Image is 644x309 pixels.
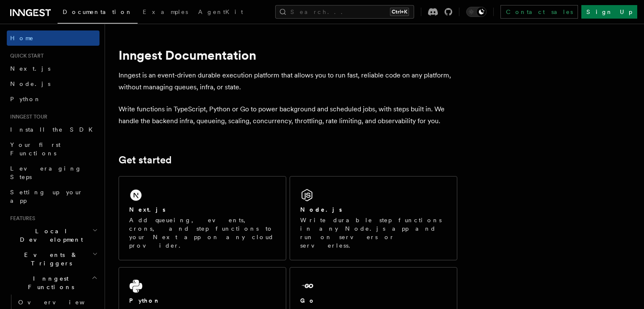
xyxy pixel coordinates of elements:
[138,3,193,23] a: Examples
[129,205,166,214] h2: Next.js
[10,126,98,133] span: Install the SDK
[10,189,83,204] span: Setting up your app
[7,185,100,208] a: Setting up your app
[7,61,100,76] a: Next.js
[7,30,100,46] a: Home
[10,141,61,157] span: Your first Functions
[119,176,286,260] a: Next.jsAdd queueing, events, crons, and step functions to your Next app on any cloud provider.
[10,96,41,102] span: Python
[7,52,44,59] span: Quick start
[63,8,133,15] span: Documentation
[10,34,34,42] span: Home
[581,5,637,19] a: Sign Up
[7,91,100,107] a: Python
[18,299,105,306] span: Overview
[7,271,100,295] button: Inngest Functions
[119,69,457,93] p: Inngest is an event-driven durable execution platform that allows you to run fast, reliable code ...
[500,5,578,19] a: Contact sales
[119,154,171,166] a: Get started
[10,65,50,72] span: Next.js
[119,103,457,127] p: Write functions in TypeScript, Python or Go to power background and scheduled jobs, with steps bu...
[58,3,138,24] a: Documentation
[7,251,92,268] span: Events & Triggers
[7,247,100,271] button: Events & Triggers
[300,216,447,250] p: Write durable step functions in any Node.js app and run on servers or serverless.
[7,161,100,185] a: Leveraging Steps
[7,137,100,161] a: Your first Functions
[143,8,188,15] span: Examples
[10,165,82,180] span: Leveraging Steps
[466,7,486,17] button: Toggle dark mode
[290,176,457,260] a: Node.jsWrite durable step functions in any Node.js app and run on servers or serverless.
[7,215,35,222] span: Features
[275,5,414,19] button: Search...Ctrl+K
[300,205,342,214] h2: Node.js
[7,113,47,120] span: Inngest tour
[390,8,409,16] kbd: Ctrl+K
[198,8,243,15] span: AgentKit
[129,296,160,305] h2: Python
[119,47,457,63] h1: Inngest Documentation
[7,227,92,244] span: Local Development
[193,3,248,23] a: AgentKit
[7,76,100,91] a: Node.js
[7,122,100,137] a: Install the SDK
[129,216,276,250] p: Add queueing, events, crons, and step functions to your Next app on any cloud provider.
[10,80,50,87] span: Node.js
[7,223,100,247] button: Local Development
[7,274,91,291] span: Inngest Functions
[300,296,315,305] h2: Go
